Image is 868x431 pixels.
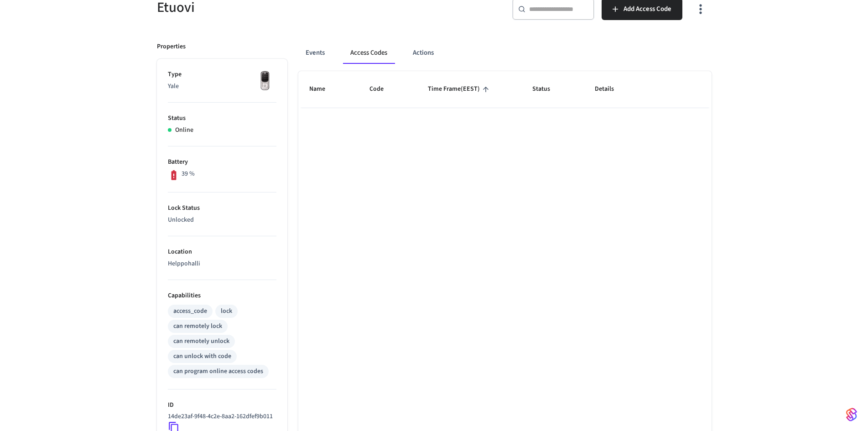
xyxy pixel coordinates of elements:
div: access_code [173,306,207,316]
p: Type [168,70,276,79]
p: Helppohalli [168,259,276,269]
p: Battery [168,157,276,167]
p: Online [175,125,193,135]
span: Details [595,82,626,96]
span: Time Frame(EEST) [428,82,492,96]
button: Actions [405,42,441,64]
span: Name [309,82,337,96]
p: ID [168,400,276,410]
div: can program online access codes [173,367,263,376]
p: Location [168,247,276,257]
span: Status [532,82,562,96]
img: SeamLogoGradient.69752ec5.svg [846,407,857,422]
div: can remotely lock [173,322,222,331]
p: Lock Status [168,203,276,213]
span: Code [369,82,395,96]
span: Add Access Code [624,3,671,15]
button: Events [298,42,332,64]
div: lock [221,306,232,316]
p: Capabilities [168,291,276,301]
button: Access Codes [343,42,395,64]
table: sticky table [298,71,712,108]
img: Yale Assure Touchscreen Wifi Smart Lock, Satin Nickel, Front [254,70,276,93]
p: Yale [168,82,276,91]
p: Properties [157,42,186,52]
p: 14de23af-9f48-4c2e-8aa2-162dfef9b011 [168,412,273,421]
div: ant example [298,42,712,64]
div: can remotely unlock [173,337,229,346]
p: 39 % [182,169,195,179]
p: Unlocked [168,215,276,225]
p: Status [168,114,276,123]
div: can unlock with code [173,352,231,361]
